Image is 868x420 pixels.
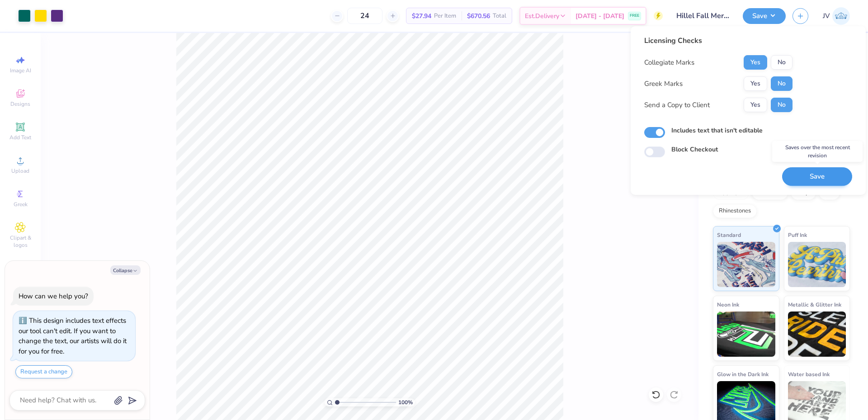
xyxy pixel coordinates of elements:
button: Collapse [110,265,141,275]
img: Standard [717,242,775,287]
span: Standard [717,230,741,240]
span: Water based Ink [788,369,830,379]
span: Est. Delivery [525,11,559,21]
span: Clipart & logos [5,234,36,249]
span: Per Item [434,11,456,21]
span: $27.94 [412,11,431,21]
button: Request a change [15,365,72,378]
span: 100 % [398,398,413,406]
button: Save [782,167,852,186]
span: Puff Ink [788,230,807,240]
span: Neon Ink [717,300,739,309]
img: Neon Ink [717,311,775,357]
button: Yes [744,98,767,112]
span: $670.56 [467,11,490,21]
input: – – [347,8,382,24]
span: Image AI [10,67,31,74]
a: JV [823,7,850,25]
span: Designs [10,100,30,108]
span: [DATE] - [DATE] [576,11,624,21]
div: Collegiate Marks [644,57,694,68]
span: JV [823,11,830,21]
button: Yes [744,55,767,70]
button: Save [743,8,786,24]
div: Saves over the most recent revision [772,141,863,162]
button: No [771,55,793,70]
label: Includes text that isn't editable [671,126,763,135]
span: FREE [630,13,639,19]
span: Metallic & Glitter Ink [788,300,841,309]
span: Total [493,11,506,21]
input: Untitled Design [670,7,736,25]
div: Send a Copy to Client [644,100,710,110]
span: Upload [11,167,29,175]
span: Greek [14,201,28,208]
span: Glow in the Dark Ink [717,369,769,379]
div: Rhinestones [713,204,757,218]
span: Add Text [9,134,31,141]
div: Greek Marks [644,79,683,89]
img: Puff Ink [788,242,846,287]
div: How can we help you? [19,292,88,301]
label: Block Checkout [671,145,718,154]
button: No [771,76,793,91]
button: Yes [744,76,767,91]
div: This design includes text effects our tool can't edit. If you want to change the text, our artist... [19,316,127,356]
div: Licensing Checks [644,35,793,46]
img: Metallic & Glitter Ink [788,311,846,357]
button: No [771,98,793,112]
img: Jo Vincent [832,7,850,25]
